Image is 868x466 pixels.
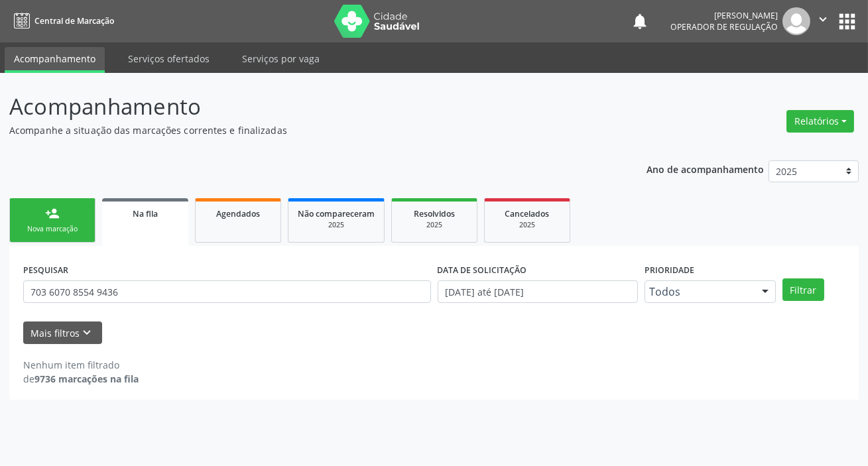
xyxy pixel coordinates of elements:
a: Central de Marcação [9,10,114,32]
button: Mais filtroskeyboard_arrow_down [23,321,102,345]
div: 2025 [298,220,375,230]
span: Todos [649,285,749,298]
span: Agendados [216,208,260,219]
div: person_add [45,206,60,221]
input: Nome, CNS [23,280,431,303]
img: img [782,7,810,35]
div: de [23,372,139,386]
a: Acompanhamento [5,47,105,73]
div: 2025 [401,220,467,230]
p: Acompanhamento [9,90,604,123]
button: apps [836,10,859,33]
span: Não compareceram [298,208,375,219]
a: Serviços ofertados [119,47,219,70]
strong: 9736 marcações na fila [34,373,139,385]
button: Relatórios [786,110,854,133]
i:  [816,12,830,27]
input: Selecione um intervalo [438,280,638,303]
label: DATA DE SOLICITAÇÃO [438,260,527,280]
span: Resolvidos [414,208,455,219]
button: Filtrar [782,278,824,301]
div: Nenhum item filtrado [23,358,139,372]
p: Ano de acompanhamento [647,160,764,177]
span: Central de Marcação [34,15,114,27]
div: Nova marcação [19,224,86,234]
i: keyboard_arrow_down [80,325,95,340]
a: Serviços por vaga [233,47,329,70]
div: [PERSON_NAME] [670,10,778,21]
span: Operador de regulação [670,21,778,32]
label: Prioridade [645,260,694,280]
p: Acompanhe a situação das marcações correntes e finalizadas [9,123,604,137]
span: Na fila [133,208,158,219]
span: Cancelados [505,208,550,219]
label: PESQUISAR [23,260,68,280]
button: notifications [631,12,649,30]
div: 2025 [494,220,560,230]
button:  [810,7,836,35]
